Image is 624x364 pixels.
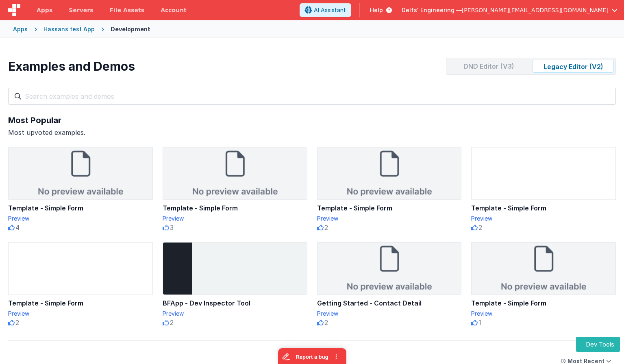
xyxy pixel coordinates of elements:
div: Preview [471,310,616,318]
div: Most upvoted examples. [8,128,616,137]
span: 2 [324,223,328,232]
div: Preview [317,310,462,318]
span: Servers [69,6,93,14]
div: Preview [8,310,153,318]
div: Hassans test App [43,25,95,33]
span: 2 [324,318,328,327]
div: Development [111,25,150,33]
div: Preview [317,214,462,223]
div: Template - Simple Form [471,298,616,308]
div: DND Editor (V3) [448,60,529,73]
div: BFApp - Dev Inspector Tool [163,298,307,308]
div: Preview [8,214,153,223]
span: Help [370,6,383,14]
button: AI Assistant [300,3,351,17]
div: Examples and Demos [8,59,135,74]
div: Getting Started - Contact Detail [317,298,462,308]
span: 2 [478,223,482,232]
span: 2 [15,318,19,327]
div: Apps [13,25,28,33]
div: Preview [163,310,307,318]
div: Legacy Editor (V2) [533,60,614,73]
div: Template - Simple Form [471,203,616,213]
span: [PERSON_NAME][EMAIL_ADDRESS][DOMAIN_NAME] [462,6,609,14]
span: File Assets [110,6,145,14]
span: 2 [170,318,174,327]
span: AI Assistant [314,6,346,14]
button: Dev Tools [576,337,620,352]
div: Template - Simple Form [8,203,153,213]
div: Most Popular [8,115,616,126]
span: 1 [478,318,481,327]
span: 4 [15,223,20,232]
button: Delfs' Engineering — [PERSON_NAME][EMAIL_ADDRESS][DOMAIN_NAME] [402,6,617,14]
div: Preview [471,214,616,223]
span: Delfs' Engineering — [402,6,462,14]
input: Search examples and demos [8,88,616,105]
div: Preview [163,214,307,223]
span: 3 [170,223,174,232]
span: Apps [37,6,52,14]
div: Template - Simple Form [8,298,153,308]
div: Template - Simple Form [317,203,462,213]
div: Template - Simple Form [163,203,307,213]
